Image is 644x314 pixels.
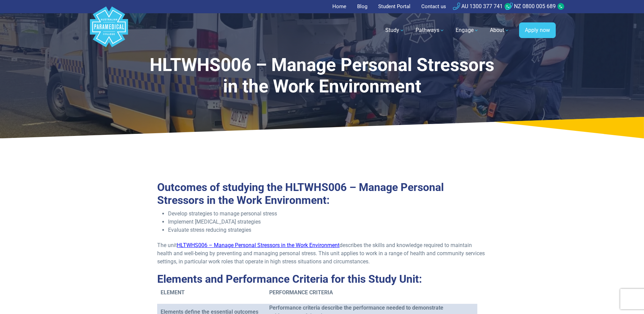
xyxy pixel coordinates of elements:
a: AU 1300 377 741 [453,3,503,10]
h1: HLTWHS006 – Manage Personal Stressors in the Work Environment [147,54,497,98]
h2: Outcomes of studying the HLTWHS006 – Manage Personal Stressors in the Work Environment: [157,181,487,207]
a: Study [381,21,409,40]
li: Implement [MEDICAL_DATA] strategies [168,218,487,226]
h2: Elements and Performance Criteria for this Study Unit: [157,273,487,285]
strong: ELEMENT [161,289,185,296]
a: Apply now [519,22,556,38]
p: The unit describes the skills and knowledge required to maintain health and well-being by prevent... [157,241,487,266]
li: Evaluate stress reducing strategies [168,226,487,234]
li: Develop strategies to manage personal stress [168,210,487,218]
a: Pathways [411,21,449,40]
a: HLTWHS006 – Manage Personal Stressors in the Work Environment [177,242,339,248]
a: NZ 0800 005 689 [505,3,556,10]
a: Australian Paramedical College [89,13,129,48]
a: Engage [452,21,483,40]
a: About [486,21,514,40]
strong: PERFORMANCE CRITERIA [269,289,333,296]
